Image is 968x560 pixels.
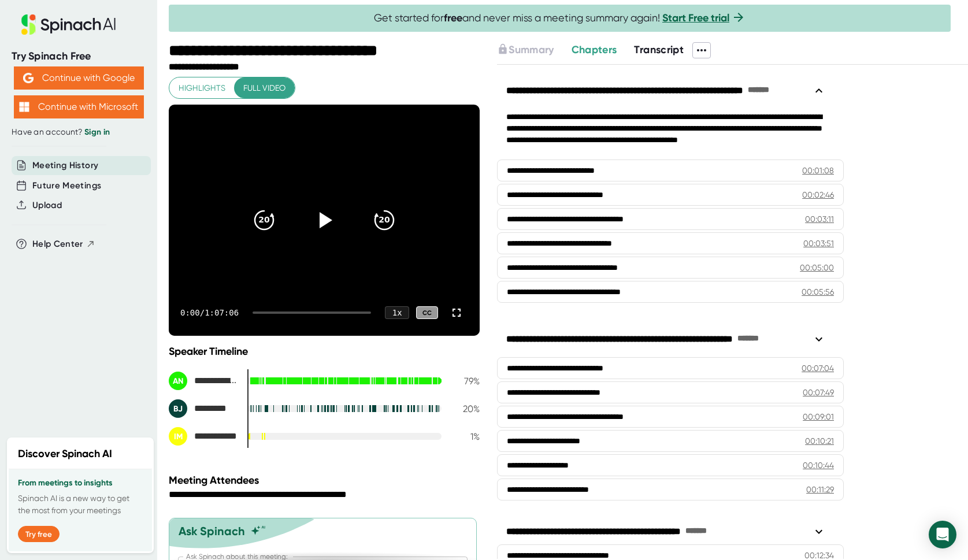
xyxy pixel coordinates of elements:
a: Start Free trial [662,12,729,24]
h2: Discover Spinach AI [18,446,112,462]
div: Upgrade to access [497,42,571,58]
button: Chapters [572,42,617,58]
button: Continue with Google [14,66,144,90]
a: Sign in [84,127,110,137]
div: 00:03:11 [805,213,834,225]
div: Try Spinach Free [12,50,146,63]
div: 1 % [451,431,480,442]
div: 00:03:51 [803,238,834,249]
span: Summary [509,43,554,56]
div: 0:00 / 1:07:06 [180,308,239,317]
div: 00:09:01 [803,411,834,422]
div: CC [416,306,438,320]
button: Upload [32,199,62,212]
div: Meeting Attendees [169,474,483,487]
button: Future Meetings [32,179,101,192]
h3: From meetings to insights [18,479,143,488]
div: 79 % [451,376,480,387]
span: Highlights [179,81,225,95]
div: 00:05:00 [800,262,834,273]
div: Speaker Timeline [169,345,480,358]
div: Open Intercom Messenger [929,521,956,548]
div: IM [169,427,187,446]
div: 00:11:29 [806,484,834,495]
div: Have an account? [12,127,146,138]
span: Get started for and never miss a meeting summary again! [374,12,746,25]
div: 00:07:04 [802,362,834,374]
div: Angela Nelson [169,372,238,390]
span: Help Center [32,238,83,251]
button: Highlights [169,77,235,99]
span: Chapters [572,43,617,56]
div: 00:10:21 [805,435,834,447]
button: Summary [497,42,554,58]
div: AN [169,372,187,390]
div: Brandon J [169,399,238,418]
button: Continue with Microsoft [14,95,144,118]
div: 1 x [385,306,409,319]
div: 00:01:08 [802,165,834,176]
div: Ioney Moodie [169,427,238,446]
p: Spinach AI is a new way to get the most from your meetings [18,492,143,517]
button: Try free [18,526,60,542]
div: 00:02:46 [802,189,834,201]
button: Help Center [32,238,95,251]
div: 00:07:49 [803,387,834,398]
div: 00:10:44 [803,459,834,471]
div: Ask Spinach [179,524,245,538]
button: Full video [234,77,295,99]
div: BJ [169,399,187,418]
button: Meeting History [32,159,98,172]
div: 00:05:56 [802,286,834,298]
span: Transcript [634,43,684,56]
b: free [444,12,462,24]
span: Full video [243,81,285,95]
img: Aehbyd4JwY73AAAAAElFTkSuQmCC [23,73,34,83]
button: Transcript [634,42,684,58]
div: 20 % [451,403,480,414]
